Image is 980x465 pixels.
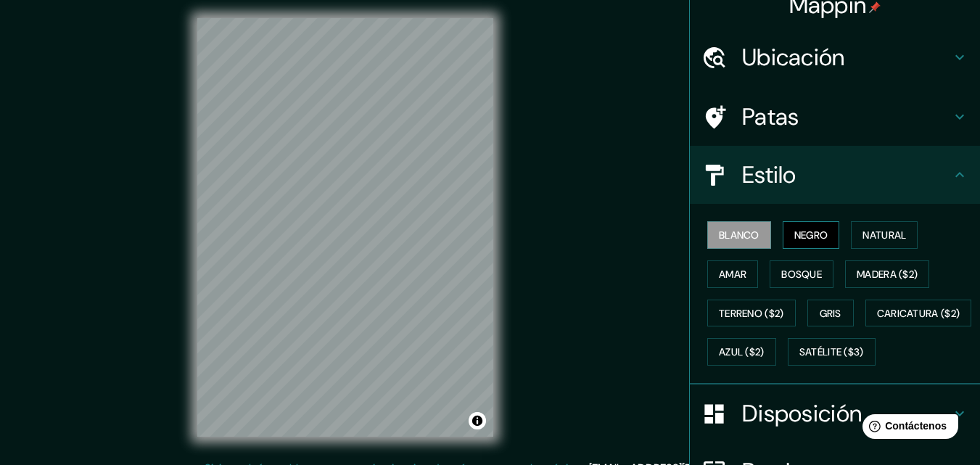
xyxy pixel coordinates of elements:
[197,18,493,437] canvas: Mapa
[851,408,964,449] iframe: Lanzador de widgets de ayuda
[799,346,864,359] font: Satélite ($3)
[857,268,918,281] font: Madera ($2)
[781,268,822,281] font: Bosque
[719,307,784,320] font: Terreno ($2)
[742,42,845,73] font: Ubicación
[742,398,862,429] font: Disposición
[707,260,758,288] button: Amar
[820,307,841,320] font: Gris
[788,338,876,366] button: Satélite ($3)
[690,146,980,204] div: Estilo
[719,268,746,281] font: Amar
[690,384,980,443] div: Disposición
[869,1,881,13] img: pin-icon.png
[845,260,929,288] button: Madera ($2)
[862,229,906,242] font: Natural
[794,229,828,242] font: Negro
[469,412,486,429] button: Activar o desactivar atribución
[742,102,799,132] font: Patas
[742,160,796,190] font: Estilo
[690,88,980,146] div: Patas
[807,300,854,327] button: Gris
[877,307,960,320] font: Caricatura ($2)
[707,221,771,249] button: Blanco
[851,221,918,249] button: Natural
[783,221,840,249] button: Negro
[770,260,833,288] button: Bosque
[707,300,796,327] button: Terreno ($2)
[690,28,980,86] div: Ubicación
[719,346,765,359] font: Azul ($2)
[707,338,776,366] button: Azul ($2)
[719,229,759,242] font: Blanco
[865,300,972,327] button: Caricatura ($2)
